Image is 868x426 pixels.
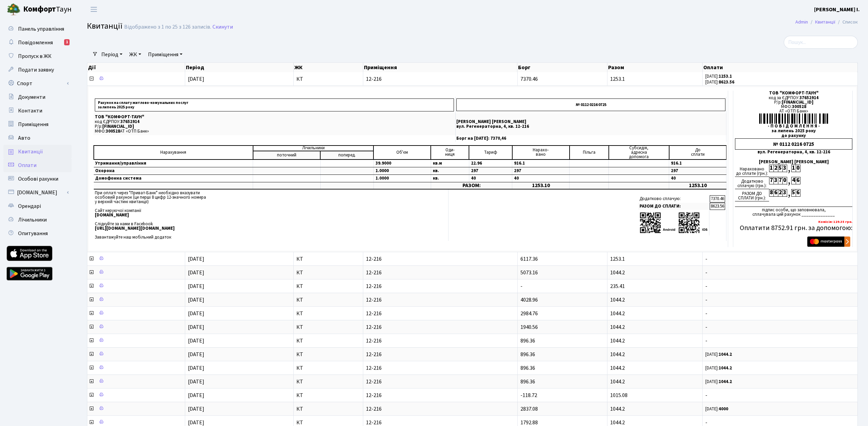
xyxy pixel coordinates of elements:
[785,15,868,29] nav: breadcrumb
[366,406,515,412] span: 12-216
[735,189,769,201] div: РАЗОМ ДО СПЛАТИ (грн.):
[296,365,360,371] span: КТ
[188,405,204,413] span: [DATE]
[320,151,373,159] td: поперед.
[3,158,72,172] a: Оплати
[366,365,515,371] span: 12-216
[705,379,732,385] small: [DATE]:
[456,120,725,124] p: [PERSON_NAME] [PERSON_NAME]
[188,269,204,276] span: [DATE]
[610,378,625,385] span: 1044.2
[363,63,518,72] th: Приміщення
[431,174,469,182] td: кв.
[99,49,125,60] a: Період
[610,255,625,263] span: 1253.1
[807,237,850,247] img: Masterpass
[512,146,570,159] td: Нарахо- вано
[366,420,515,425] span: 12-216
[3,22,72,36] a: Панель управління
[705,365,732,371] small: [DATE]:
[296,338,360,344] span: КТ
[431,146,469,159] td: Оди- ниця
[710,203,725,210] td: 8623.56
[188,351,204,358] span: [DATE]
[18,107,42,115] span: Контакти
[520,337,535,345] span: 896.36
[23,4,72,15] span: Таун
[127,49,144,60] a: ЖК
[188,283,204,290] span: [DATE]
[705,393,855,398] span: -
[735,165,769,177] div: Нараховано до сплати (грн.):
[520,351,535,358] span: 896.36
[188,364,204,372] span: [DATE]
[517,63,607,72] th: Борг
[366,352,515,357] span: 12-216
[705,420,855,425] span: -
[782,189,787,197] div: 3
[774,177,778,184] div: 3
[735,150,852,154] div: вул. Регенераторна, 4, кв. 12-216
[296,270,360,275] span: КТ
[669,182,726,189] td: 1253.10
[814,5,860,14] a: [PERSON_NAME] І.
[610,296,625,304] span: 1044.2
[735,91,852,95] div: ТОВ "КОМФОРТ-ТАУН"
[769,177,774,184] div: 7
[18,52,52,60] span: Пропуск в ЖК
[23,4,56,15] b: Комфорт
[735,160,852,164] div: [PERSON_NAME] [PERSON_NAME]
[95,212,129,218] b: [DOMAIN_NAME]
[366,324,515,330] span: 12-216
[787,177,791,185] div: ,
[610,351,625,358] span: 1044.2
[296,379,360,384] span: КТ
[3,36,72,49] a: Повідомлення1
[469,146,512,159] td: Тариф
[610,310,625,317] span: 1044.2
[95,129,454,134] p: МФО: АТ «ОТП Банк»
[638,203,709,210] td: РАЗОМ ДО СПЛАТИ:
[705,79,734,85] small: [DATE]:
[705,406,728,412] small: [DATE]:
[94,146,253,159] td: Нарахування
[719,351,732,357] b: 1044.2
[735,134,852,138] div: до рахунку
[18,39,53,46] span: Повідомлення
[18,121,48,128] span: Приміщення
[705,311,855,316] span: -
[95,98,454,111] p: Рахунок на сплату житлово-комунальних послуг за липень 2025 року
[735,100,852,105] div: Р/р:
[669,146,726,159] td: До cплати
[94,174,253,182] td: Домофонна система
[296,311,360,316] span: КТ
[610,269,625,276] span: 1044.2
[456,98,725,111] p: № 0112 0216 0725
[520,392,537,399] span: -118.72
[94,167,253,174] td: Охорона
[835,18,858,26] li: Список
[719,365,732,371] b: 1044.2
[669,159,726,167] td: 916.1
[778,165,782,172] div: 5
[18,230,48,237] span: Опитування
[188,378,204,385] span: [DATE]
[296,297,360,303] span: КТ
[373,167,431,174] td: 1.0000
[769,165,774,172] div: 1
[431,159,469,167] td: кв.м
[610,337,625,345] span: 1044.2
[512,167,570,174] td: 297
[719,406,728,412] b: 4000
[18,66,54,74] span: Подати заявку
[366,393,515,398] span: 12-216
[719,73,732,79] b: 1253.1
[735,129,852,133] div: за липень 2025 року
[469,174,512,182] td: 40
[610,283,625,290] span: 235.41
[95,115,454,119] p: ТОВ "КОМФОРТ-ТАУН"
[3,90,72,104] a: Документи
[795,18,808,26] a: Admin
[520,283,523,290] span: -
[791,189,796,197] div: 5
